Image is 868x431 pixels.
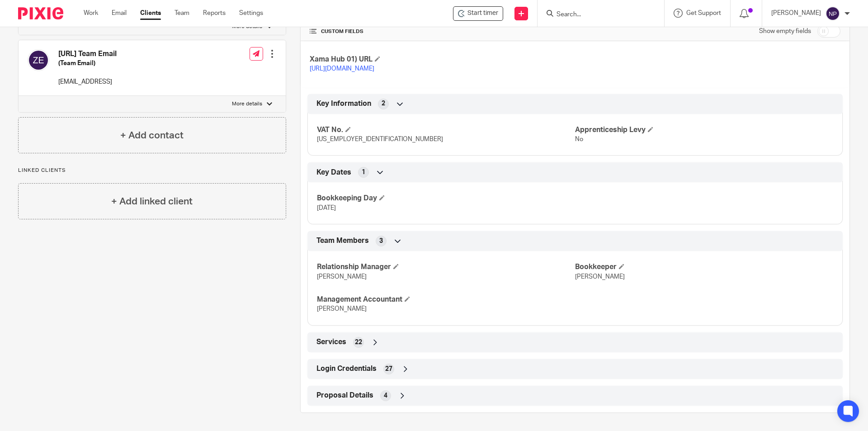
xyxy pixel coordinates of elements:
[316,391,373,400] span: Proposal Details
[575,262,833,272] h4: Bookkeeper
[203,9,226,18] a: Reports
[385,365,392,374] span: 27
[316,337,346,347] span: Services
[317,262,575,272] h4: Relationship Manager
[575,274,625,280] span: [PERSON_NAME]
[140,9,161,18] a: Clients
[58,59,117,68] h5: (Team Email)
[317,205,336,211] span: [DATE]
[316,168,351,177] span: Key Dates
[382,99,385,108] span: 2
[175,9,189,18] a: Team
[355,338,362,347] span: 22
[771,9,821,18] p: [PERSON_NAME]
[58,77,117,86] p: [EMAIL_ADDRESS]
[317,274,367,280] span: [PERSON_NAME]
[18,167,286,174] p: Linked clients
[317,125,575,135] h4: VAT No.
[28,49,49,71] img: svg%3E
[317,194,575,203] h4: Bookkeeping Day
[362,168,365,177] span: 1
[317,136,443,142] span: [US_EMPLOYER_IDENTIFICATION_NUMBER]
[453,6,503,21] div: Dayhoff Labs, Inc
[310,55,575,64] h4: Xama Hub 01) URL
[575,136,583,142] span: No
[317,295,575,304] h4: Management Accountant
[310,28,575,35] h4: CUSTOM FIELDS
[826,6,840,21] img: svg%3E
[58,49,117,59] h4: [URL] Team Email
[316,236,369,246] span: Team Members
[316,99,371,109] span: Key Information
[111,194,193,208] h4: + Add linked client
[232,100,262,108] p: More details
[239,9,263,18] a: Settings
[379,237,383,246] span: 3
[316,364,377,374] span: Login Credentials
[686,10,721,16] span: Get Support
[759,27,811,36] label: Show empty fields
[467,9,498,18] span: Start timer
[556,11,637,19] input: Search
[310,66,374,72] a: [URL][DOMAIN_NAME]
[120,128,184,142] h4: + Add contact
[84,9,98,18] a: Work
[112,9,127,18] a: Email
[18,7,63,19] img: Pixie
[317,306,367,312] span: [PERSON_NAME]
[384,391,387,400] span: 4
[575,125,833,135] h4: Apprenticeship Levy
